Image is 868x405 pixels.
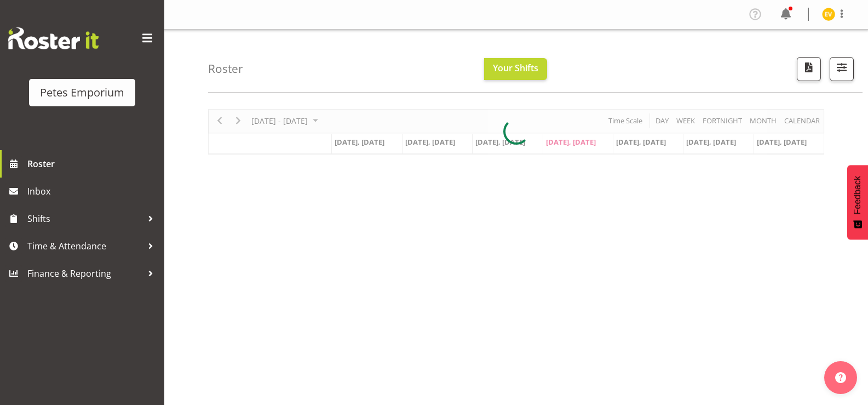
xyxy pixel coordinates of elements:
button: Your Shifts [484,58,547,80]
span: Inbox [27,183,159,199]
button: Filter Shifts [830,57,854,81]
button: Download a PDF of the roster according to the set date range. [797,57,821,81]
img: Rosterit website logo [8,27,99,49]
span: Shifts [27,210,142,227]
img: eva-vailini10223.jpg [822,8,835,21]
span: Finance & Reporting [27,265,142,282]
span: Roster [27,156,159,172]
button: Feedback - Show survey [847,165,868,239]
span: Your Shifts [493,62,538,74]
img: help-xxl-2.png [835,372,846,383]
span: Time & Attendance [27,238,142,254]
span: Feedback [853,176,863,214]
h4: Roster [208,62,243,75]
div: Petes Emporium [40,84,124,101]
